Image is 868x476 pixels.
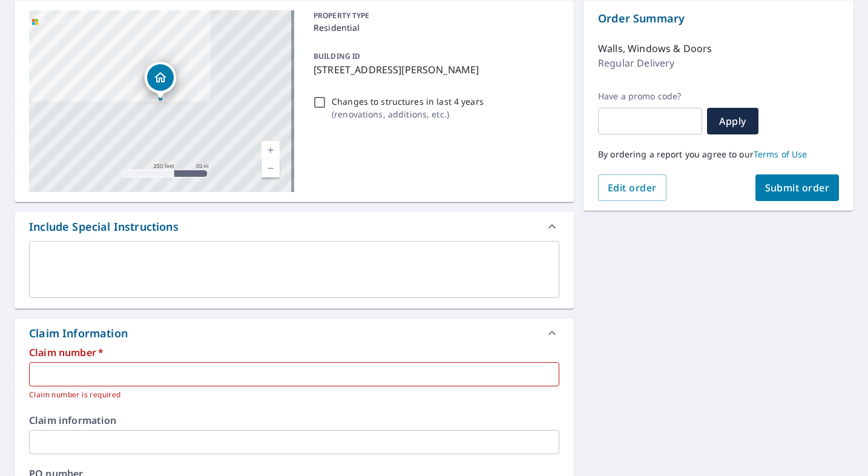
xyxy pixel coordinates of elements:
span: Apply [717,114,749,128]
p: Order Summary [598,10,839,27]
p: PROPERTY TYPE [314,10,554,21]
p: [STREET_ADDRESS][PERSON_NAME] [314,62,554,77]
p: Regular Delivery [598,56,674,70]
div: Claim Information [15,319,574,348]
div: Include Special Instructions [15,212,574,241]
p: Changes to structures in last 4 years [332,95,484,108]
button: Apply [707,108,758,134]
div: Claim Information [29,325,128,342]
p: Walls, Windows & Doors [598,41,712,56]
span: Submit order [765,181,830,194]
a: Terms of Use [754,148,807,160]
p: By ordering a report you agree to our [598,149,839,160]
div: Dropped pin, building 1, Residential property, 1312 Arthur St Calumet City, IL 60409 [145,62,176,99]
p: Residential [314,21,554,34]
button: Submit order [755,174,840,201]
label: Have a promo code? [598,91,702,102]
p: BUILDING ID [314,51,360,61]
button: Edit order [598,174,666,201]
a: Current Level 17, Zoom Out [261,159,280,177]
span: Edit order [608,181,657,194]
label: Claim number [29,348,559,357]
a: Current Level 17, Zoom In [261,141,280,159]
label: Claim information [29,415,559,425]
p: Claim number is required [29,389,551,401]
div: Include Special Instructions [29,219,179,235]
p: ( renovations, additions, etc. ) [332,108,484,121]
